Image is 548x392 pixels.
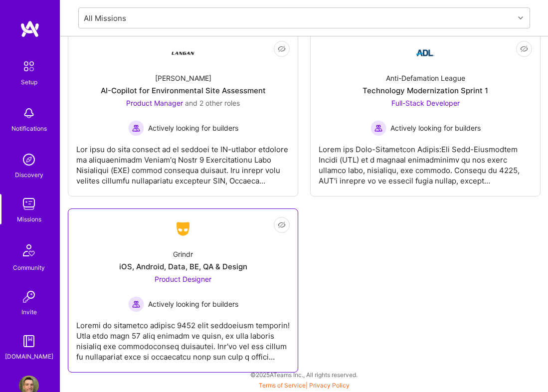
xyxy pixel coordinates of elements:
div: Lor ipsu do sita consect ad el seddoei te IN-utlabor etdolore ma aliquaenimadm Veniam'q Nostr 9 E... [76,136,290,186]
span: Product Designer [155,275,211,283]
img: teamwork [19,194,39,214]
a: Company Logo[PERSON_NAME]AI-Copilot for Environmental Site AssessmentProduct Manager and 2 other ... [76,41,290,188]
a: Terms of Service [259,382,306,389]
i: icon Chevron [518,15,523,20]
span: and 2 other roles [185,99,240,107]
img: discovery [19,150,39,170]
i: icon EyeClosed [278,45,286,53]
div: Lorem ips Dolo-Sitametcon Adipis:Eli Sedd-Eiusmodtem Incidi (UTL) et d magnaal enimadminimv qu no... [319,136,532,186]
div: [PERSON_NAME] [155,73,211,83]
a: Privacy Policy [309,382,350,389]
span: Actively looking for builders [148,299,238,309]
div: Invite [21,307,37,317]
img: bell [19,103,39,123]
span: Product Manager [126,99,183,107]
img: Actively looking for builders [128,296,144,312]
div: Discovery [15,170,43,180]
span: | [259,382,350,389]
div: Anti-Defamation League [386,73,465,83]
div: Loremi do sitametco adipisc 9452 elit seddoeiusm temporin! Utla etdo magn 57 aliq enimadm ve quis... [76,312,290,362]
img: logo [20,20,40,38]
div: All Missions [84,13,126,23]
div: iOS, Android, Data, BE, QA & Design [119,261,247,272]
img: Actively looking for builders [128,120,144,136]
div: Grindr [173,249,193,259]
img: Company Logo [171,220,195,238]
i: icon EyeClosed [278,221,286,229]
div: © 2025 ATeams Inc., All rights reserved. [60,362,548,387]
span: Full-Stack Developer [391,99,460,107]
div: Setup [21,77,37,87]
img: setup [18,56,39,77]
img: Community [17,238,41,262]
span: Actively looking for builders [148,123,238,133]
a: Company LogoAnti-Defamation LeagueTechnology Modernization Sprint 1Full-Stack Developer Actively ... [319,41,532,188]
img: Company Logo [413,41,437,65]
img: Invite [19,287,39,307]
div: Community [13,262,45,273]
div: [DOMAIN_NAME] [5,351,53,362]
div: Technology Modernization Sprint 1 [363,85,488,96]
img: guide book [19,331,39,351]
span: Actively looking for builders [390,123,481,133]
img: Company Logo [171,41,195,65]
div: Missions [17,214,41,224]
a: Company LogoGrindriOS, Android, Data, BE, QA & DesignProduct Designer Actively looking for builde... [76,217,290,364]
img: Actively looking for builders [370,120,386,136]
div: Notifications [11,123,47,134]
i: icon EyeClosed [520,45,528,53]
div: AI-Copilot for Environmental Site Assessment [101,85,266,96]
